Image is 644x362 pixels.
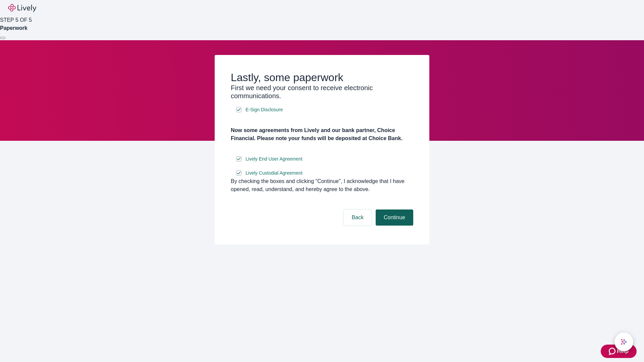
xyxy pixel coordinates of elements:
[8,4,36,12] img: Lively
[231,126,413,142] h4: Now some agreements from Lively and our bank partner, Choice Financial. Please note your funds wi...
[231,71,413,84] h2: Lastly, some paperwork
[376,209,413,226] button: Continue
[244,106,284,114] a: e-sign disclosure document
[609,347,617,355] svg: Zendesk support icon
[621,339,627,345] svg: Lively AI Assistant
[617,347,629,355] span: Help
[246,156,303,163] span: Lively End User Agreement
[246,106,283,113] span: E-Sign Disclosure
[246,170,303,177] span: Lively Custodial Agreement
[244,169,304,177] a: e-sign disclosure document
[614,333,633,351] button: chat
[244,155,304,163] a: e-sign disclosure document
[231,84,413,100] h3: First we need your consent to receive electronic communications.
[343,209,372,226] button: Back
[601,345,637,358] button: Zendesk support iconHelp
[231,177,413,193] div: By checking the boxes and clicking “Continue", I acknowledge that I have opened, read, understand...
